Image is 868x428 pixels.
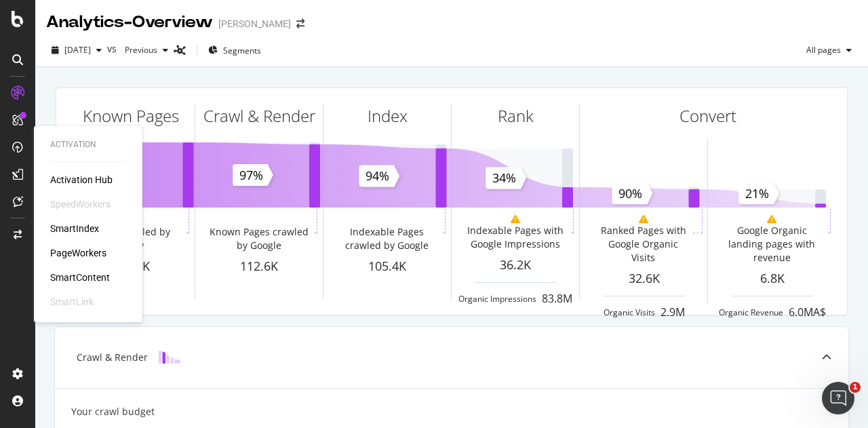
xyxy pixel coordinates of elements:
[203,39,267,61] button: Segments
[64,44,91,56] span: 2025 Sep. 22nd
[46,39,107,61] button: [DATE]
[195,258,323,275] div: 112.6K
[46,11,213,34] div: Analytics - Overview
[50,295,94,309] div: SmartLink
[159,351,180,364] img: block-icon
[334,225,440,252] div: Indexable Pages crawled by Google
[77,351,148,364] div: Crawl & Render
[83,104,179,128] div: Known Pages
[850,382,861,393] span: 1
[50,222,99,235] a: SmartIndex
[458,293,536,305] div: Organic Impressions
[107,42,119,56] span: vs
[119,44,157,56] span: Previous
[822,382,854,414] iframe: Intercom live chat
[50,139,126,151] div: Activation
[50,197,111,211] div: SpeedWorkers
[205,225,312,252] div: Known Pages crawled by Google
[296,19,304,28] div: arrow-right-arrow-left
[50,246,106,260] a: PageWorkers
[368,104,408,128] div: Index
[71,405,155,419] div: Your crawl budget
[223,45,261,56] span: Segments
[498,104,534,128] div: Rank
[801,39,857,61] button: All pages
[801,44,841,56] span: All pages
[542,291,572,307] div: 83.8M
[50,271,110,284] a: SmartContent
[218,17,291,31] div: [PERSON_NAME]
[119,39,174,61] button: Previous
[462,224,568,251] div: Indexable Pages with Google Impressions
[452,256,579,274] div: 36.2K
[323,258,451,275] div: 105.4K
[50,173,113,187] a: Activation Hub
[203,104,315,128] div: Crawl & Render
